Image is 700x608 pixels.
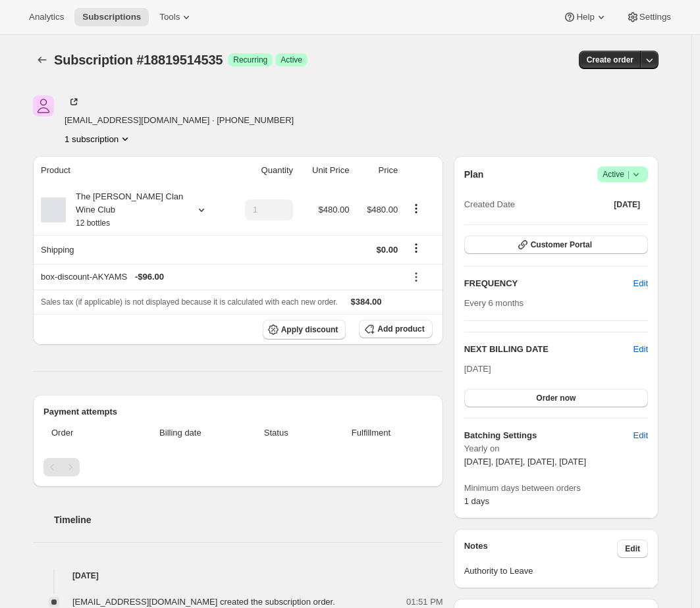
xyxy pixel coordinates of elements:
span: [EMAIL_ADDRESS][DOMAIN_NAME] created the subscription order. [72,597,335,607]
span: Customer Portal [531,240,592,250]
span: Add product [377,324,424,334]
button: Product actions [65,132,132,145]
span: Authority to Leave [464,565,648,578]
span: Subscription #18819514535 [54,53,223,67]
span: $480.00 [367,205,398,215]
button: [DATE] [606,195,648,214]
span: | [628,169,630,180]
span: Create order [587,55,633,65]
button: Create order [579,51,641,69]
button: Settings [618,8,679,26]
span: Recurring [233,55,267,65]
h3: Notes [464,540,618,558]
button: Help [555,8,615,26]
span: [EMAIL_ADDRESS][DOMAIN_NAME] · [PHONE_NUMBER] [65,114,294,127]
h2: Timeline [54,513,443,526]
span: Edit [625,544,640,554]
span: Settings [639,12,671,22]
button: Tools [151,8,201,26]
button: Edit [626,273,656,294]
span: null null [33,95,54,116]
h2: NEXT BILLING DATE [464,343,633,356]
th: Quantity [227,156,297,185]
h2: FREQUENCY [464,277,633,290]
button: Edit [626,425,656,446]
span: Every 6 months [464,298,524,308]
span: Yearly on [464,442,648,455]
button: Edit [633,343,648,356]
button: Apply discount [263,320,346,340]
th: Product [33,156,227,185]
span: $0.00 [377,245,398,255]
th: Unit Price [297,156,353,185]
span: 1 days [464,496,489,506]
span: Analytics [29,12,64,22]
div: The [PERSON_NAME] Clan Wine Club [66,190,184,230]
h2: Payment attempts [43,405,433,418]
span: Created Date [464,198,515,211]
h4: [DATE] [33,569,443,582]
span: Status [242,426,310,440]
span: Help [576,12,594,22]
button: Analytics [21,8,72,26]
span: Tools [159,12,180,22]
span: $384.00 [351,297,382,307]
span: Order now [536,393,576,403]
small: 12 bottles [76,218,110,228]
button: Shipping actions [406,241,427,255]
button: Customer Portal [464,236,648,254]
span: Active [603,168,643,181]
span: Apply discount [281,324,338,335]
span: [DATE] [464,364,491,374]
span: Billing date [126,426,235,440]
span: [DATE] [614,199,640,210]
h6: Batching Settings [464,429,633,442]
button: Order now [464,389,648,407]
span: Subscriptions [82,12,141,22]
span: [DATE], [DATE], [DATE], [DATE] [464,457,586,467]
span: - $96.00 [135,270,164,284]
span: Sales tax (if applicable) is not displayed because it is calculated with each new order. [41,297,338,307]
th: Shipping [33,235,227,264]
button: Product actions [406,201,427,216]
span: Edit [633,277,648,290]
button: Subscriptions [33,51,51,69]
span: $480.00 [318,205,349,215]
div: box-discount-AKYAMS [41,270,398,284]
span: Active [281,55,302,65]
button: Subscriptions [74,8,149,26]
span: Minimum days between orders [464,482,648,495]
nav: Pagination [43,458,433,476]
h2: Plan [464,168,484,181]
span: Fulfillment [317,426,424,440]
span: Edit [633,429,648,442]
th: Price [353,156,402,185]
th: Order [43,418,122,447]
button: Add product [359,320,432,338]
button: Edit [617,540,648,558]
